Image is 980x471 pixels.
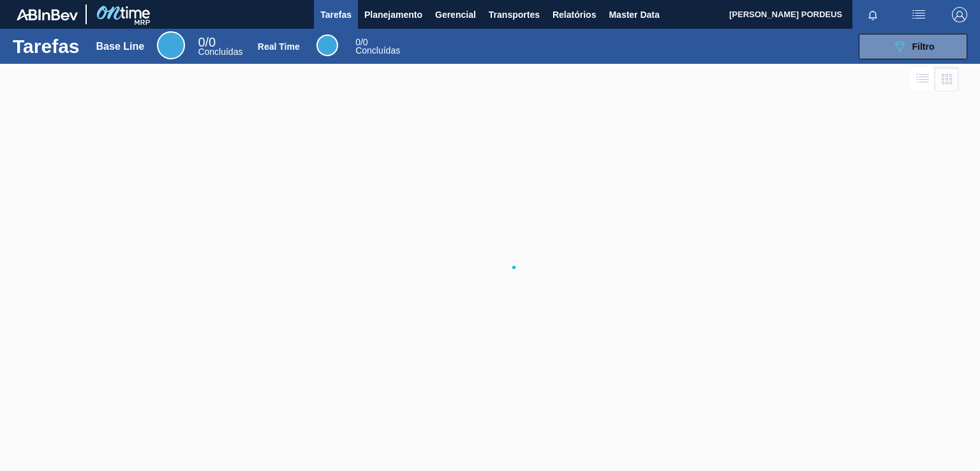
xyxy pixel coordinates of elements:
[355,45,400,56] span: Concluídas
[198,37,242,56] div: Base Line
[911,7,926,22] img: userActions
[553,7,596,22] span: Relatórios
[96,41,145,52] div: Base Line
[609,7,659,22] span: Master Data
[852,6,893,24] button: Notificações
[859,34,967,59] button: Filtro
[952,7,967,22] img: Logout
[316,34,338,56] div: Real Time
[198,47,242,57] span: Concluídas
[17,9,78,20] img: TNhmsLtSVTkK8tSr43FrP2fwEKptu5GPRR3wAAAABJRU5ErkJggg==
[13,39,80,54] h1: Tarefas
[198,35,205,49] span: 0
[355,38,400,55] div: Real Time
[435,7,476,22] span: Gerencial
[489,7,540,22] span: Transportes
[320,7,352,22] span: Tarefas
[258,41,300,52] div: Real Time
[198,35,216,49] span: / 0
[364,7,422,22] span: Planejamento
[355,37,360,47] span: 0
[355,37,367,47] span: / 0
[157,31,185,59] div: Base Line
[912,41,935,52] span: Filtro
